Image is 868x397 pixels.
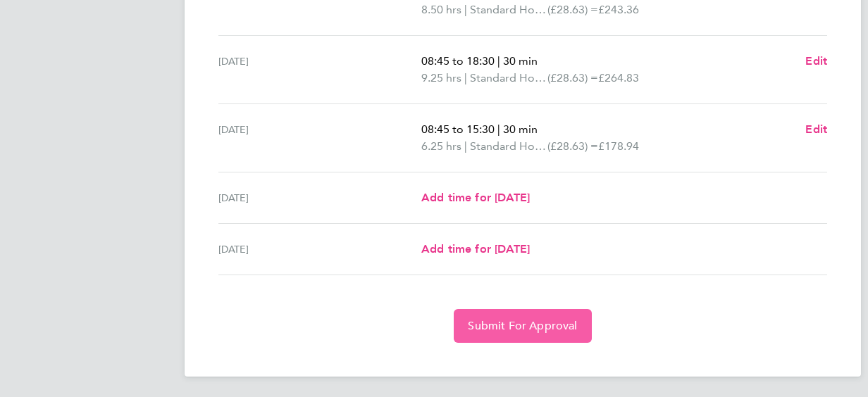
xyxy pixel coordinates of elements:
[805,122,827,136] span: Edit
[421,242,530,256] span: Add time for [DATE]
[598,71,639,84] span: £264.83
[464,139,467,153] span: |
[547,139,598,153] span: (£28.63) =
[421,122,495,136] span: 08:45 to 15:30
[805,121,827,138] a: Edit
[470,138,547,155] span: Standard Hourly
[805,54,827,68] span: Edit
[464,71,467,84] span: |
[421,71,461,84] span: 9.25 hrs
[470,70,547,87] span: Standard Hourly
[218,53,421,87] div: [DATE]
[464,3,467,16] span: |
[470,1,547,18] span: Standard Hourly
[547,71,598,84] span: (£28.63) =
[421,241,530,258] a: Add time for [DATE]
[503,54,538,68] span: 30 min
[598,139,639,153] span: £178.94
[218,121,421,155] div: [DATE]
[805,53,827,70] a: Edit
[503,122,538,136] span: 30 min
[421,3,461,16] span: 8.50 hrs
[454,309,591,343] button: Submit For Approval
[421,191,530,204] span: Add time for [DATE]
[598,3,639,16] span: £243.36
[421,189,530,206] a: Add time for [DATE]
[468,319,577,333] span: Submit For Approval
[421,139,461,153] span: 6.25 hrs
[497,122,500,136] span: |
[497,54,500,68] span: |
[421,54,495,68] span: 08:45 to 18:30
[218,241,421,258] div: [DATE]
[547,3,598,16] span: (£28.63) =
[218,189,421,206] div: [DATE]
